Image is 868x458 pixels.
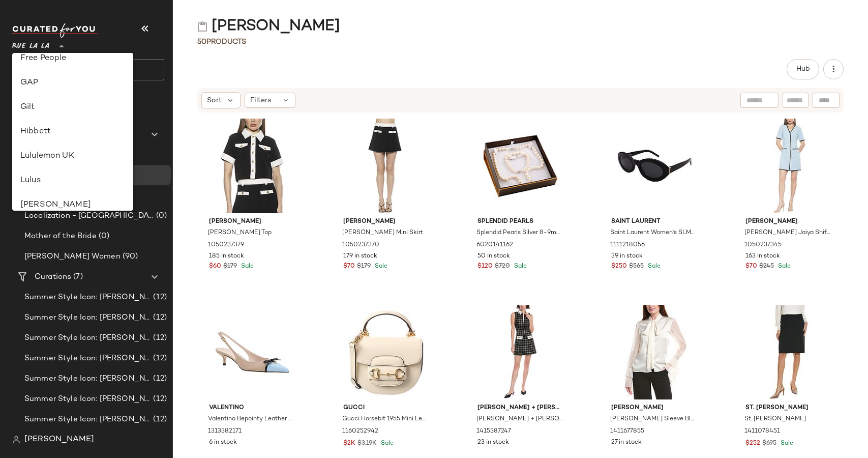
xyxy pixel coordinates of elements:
span: (12) [151,292,167,303]
img: 1050237345_RLLATH.jpg [737,119,840,213]
span: $720 [495,262,510,271]
span: 50 [197,38,206,46]
img: 1411677855_RLLATH.jpg [603,305,706,399]
span: 1411677855 [610,427,644,436]
span: Sale [779,440,793,447]
span: Saint Laurent Women's SLM136 52mm Sunglasses [610,228,697,238]
span: Sale [373,263,387,270]
span: Sale [776,263,791,270]
div: Hibbett [20,126,125,138]
img: 1160252942_RLLATH.jpg [335,305,438,399]
span: (7) [71,271,82,283]
span: Summer Style Icon: [PERSON_NAME] [24,332,151,344]
div: undefined-list [12,53,133,211]
div: Gilt [20,101,125,113]
div: Lulus [20,175,125,187]
span: $695 [762,439,776,448]
span: $250 [611,262,627,271]
span: 1415387247 [476,427,511,436]
span: 185 in stock [209,252,244,261]
span: $120 [477,262,493,271]
span: (12) [151,312,167,324]
span: 1050237370 [342,241,379,250]
span: 1050237345 [744,241,782,250]
span: (0) [97,231,109,242]
span: 6020141162 [476,241,513,250]
span: $179 [357,262,371,271]
div: [PERSON_NAME] [197,16,340,37]
span: $70 [745,262,757,271]
span: $565 [629,262,644,271]
span: 6 in stock [209,438,237,447]
div: GAP [20,77,125,89]
button: Hub [787,59,819,79]
span: 1313382171 [208,427,242,436]
span: Sale [379,440,394,447]
span: Valentino Bepointy Leather Slingback Pump [208,415,294,424]
img: 6020141162_RLLATH.jpg [469,119,572,213]
span: $2K [343,439,355,448]
span: Sale [239,263,254,270]
span: 23 in stock [477,438,509,447]
span: [PERSON_NAME] [611,404,698,413]
span: $60 [209,262,221,271]
span: Summer Style Icon: [PERSON_NAME] (Blue) [24,312,151,324]
span: Filters [250,95,271,106]
span: Summer Style Icon: [PERSON_NAME] Women [24,414,151,425]
span: [PERSON_NAME] Mini Skirt [342,228,423,238]
span: Gucci Horsebit 1955 Mini Leather Shoulder Bag [342,415,429,424]
span: (12) [151,373,167,385]
span: Localization - [GEOGRAPHIC_DATA] [24,210,154,222]
div: Free People [20,52,125,65]
span: [PERSON_NAME] Jaiya Shift Dress [744,228,831,238]
span: Sort [207,95,222,106]
span: [PERSON_NAME] [209,217,295,226]
img: svg%3e [197,21,207,32]
div: Products [197,37,246,47]
span: [PERSON_NAME] + [PERSON_NAME] Mini Dress [476,415,563,424]
span: Summer Style Icon: [PERSON_NAME] (Pink) [24,373,151,385]
span: Valentino [209,404,295,413]
span: $179 [223,262,237,271]
span: Sale [646,263,661,270]
span: Rue La La [12,35,49,53]
span: 163 in stock [745,252,780,261]
img: 1411078451_RLLATH.jpg [737,305,840,399]
span: 1111218056 [610,241,645,250]
span: (90) [121,251,138,263]
img: cfy_white_logo.C9jOOHJF.svg [12,23,99,38]
span: 27 in stock [611,438,642,447]
span: (0) [154,210,167,222]
span: Hub [796,65,810,73]
span: $252 [745,439,760,448]
span: [PERSON_NAME] + [PERSON_NAME] [477,404,564,413]
img: 1050237370_RLLATH.jpg [335,119,438,213]
span: 50 in stock [477,252,510,261]
div: [PERSON_NAME] [20,199,125,211]
span: Splendid Pearls [477,217,564,226]
img: 1050237379_RLLATH.jpg [201,119,304,213]
span: Splendid Pearls Silver 8-9mm Freshwater Pearl Set [476,228,563,238]
span: 1050237379 [208,241,244,250]
span: Summer Style Icon: [PERSON_NAME] [24,353,151,364]
span: $70 [343,262,355,271]
span: [PERSON_NAME] Top [208,228,272,238]
span: Summer Style Icon: [PERSON_NAME] [24,292,151,303]
span: St. [PERSON_NAME] [744,415,806,424]
span: [PERSON_NAME] [24,434,94,446]
span: 1411078451 [744,427,780,436]
span: Gucci [343,404,430,413]
span: (12) [151,414,167,425]
img: svg%3e [12,436,20,444]
span: 1160252942 [342,427,378,436]
span: 39 in stock [611,252,643,261]
span: Curations [35,271,71,283]
span: Sale [512,263,527,270]
img: 1415387247_RLLATH.jpg [469,305,572,399]
span: Mother of the Bride [24,231,97,242]
span: [PERSON_NAME] Sleeve Blouse [610,415,697,424]
span: $3.19K [357,439,377,448]
span: St. [PERSON_NAME] [745,404,832,413]
img: 1313382171_RLLATH.jpg [201,305,304,399]
span: Saint Laurent [611,217,698,226]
